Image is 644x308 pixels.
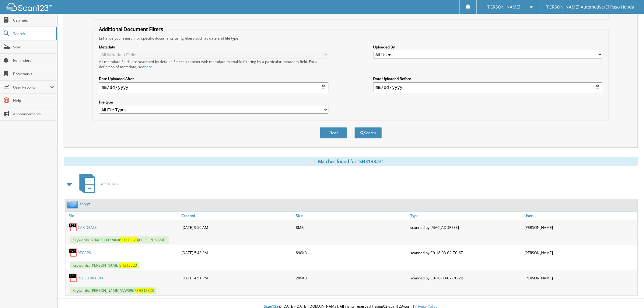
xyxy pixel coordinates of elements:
div: All metadata fields are searched by default. Select a cabinet with metadata to enable filtering b... [99,59,328,69]
a: RECAPS [78,250,91,255]
span: Bookmarks [13,71,54,76]
span: Keywords: STK# 50997 VIN# [PERSON_NAME] [70,236,169,243]
div: scanned by C0-18-03-C2-7C-67 [409,247,523,259]
span: Search [13,31,53,36]
a: CAR DEALS [76,172,118,196]
span: [PERSON_NAME] Automotive/El Paso Honda [546,5,635,9]
a: REGISTRATION [78,275,103,281]
img: scan123-logo-white.svg [6,3,52,11]
img: PDF.png [68,248,78,257]
a: File [65,212,180,220]
a: CAR DEALS [78,225,97,230]
label: Date Uploaded Before [373,76,602,81]
legend: Additional Document Filters [96,26,166,33]
label: Uploaded By [373,44,602,50]
a: Type [409,212,523,220]
a: 50997 [79,202,90,207]
span: Keywords: [PERSON_NAME] [70,262,139,269]
div: scanned by [MAC_ADDRESS] [409,221,523,233]
div: [PERSON_NAME] [523,221,638,233]
img: PDF.png [68,223,78,232]
div: 299KB [294,272,409,284]
div: 8MB [294,221,409,233]
input: start [99,82,328,92]
label: Metadata [99,44,328,50]
div: scanned by C0-18-03-C2-7C-2B [409,272,523,284]
span: SH313323 [136,288,154,293]
div: Matches found for "SH313323" [64,157,638,166]
label: Date Uploaded After [99,76,328,81]
span: Announcements [13,111,54,117]
a: User [523,212,638,220]
button: Clear [320,127,347,138]
span: [PERSON_NAME] [487,5,521,9]
button: Search [355,127,382,138]
iframe: Chat Widget [614,279,644,308]
span: SH313323 [119,263,137,268]
span: User Reports [13,85,50,90]
div: [DATE] 4:51 PM [180,272,294,284]
img: folder2.png [67,201,79,208]
div: [DATE] 9:56 AM [180,221,294,233]
label: File type [99,100,328,105]
a: Size [294,212,409,220]
a: Created [180,212,294,220]
span: Help [13,98,54,103]
input: end [373,82,602,92]
img: PDF.png [68,273,78,282]
div: [DATE] 5:43 PM [180,247,294,259]
span: CAR DEALS [99,181,118,187]
div: 890KB [294,247,409,259]
div: [PERSON_NAME] [523,247,638,259]
span: Scan [13,44,54,50]
span: Cabinets [13,18,54,23]
div: [PERSON_NAME] [523,272,638,284]
div: Enhance your search for specific documents using filters such as date and file type. [96,36,605,41]
a: here [144,64,152,69]
span: SH313323 [120,237,138,243]
span: Keywords: [PERSON_NAME] VVW0967 [70,287,156,294]
span: Reminders [13,58,54,63]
